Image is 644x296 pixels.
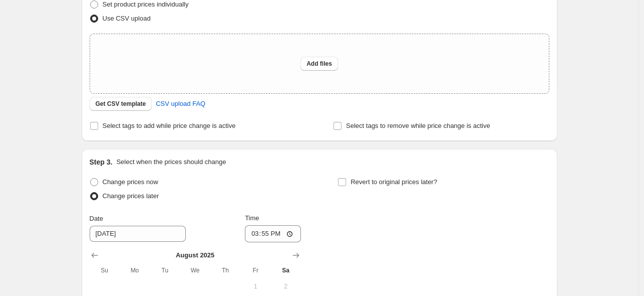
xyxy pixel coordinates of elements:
span: Set product prices individually [103,1,189,8]
h2: Step 3. [90,157,113,167]
span: Use CSV upload [103,15,151,22]
span: Time [245,214,259,222]
p: Select when the prices should change [116,157,226,167]
span: Select tags to add while price change is active [103,122,236,129]
span: Select tags to remove while price change is active [346,122,490,129]
span: Mo [124,266,146,274]
input: 12:00 [245,225,301,242]
span: Date [90,215,103,222]
span: Th [214,266,236,274]
span: Su [94,266,116,274]
button: Show previous month, July 2025 [88,248,102,262]
th: Sunday [90,262,120,278]
button: Add files [300,57,338,71]
th: Wednesday [180,262,210,278]
th: Saturday [270,262,300,278]
span: We [184,266,206,274]
th: Thursday [210,262,240,278]
button: Get CSV template [90,97,152,111]
th: Monday [120,262,150,278]
button: Saturday August 2 2025 [270,278,300,294]
span: Sa [274,266,296,274]
th: Tuesday [150,262,180,278]
span: CSV upload FAQ [156,99,205,109]
span: 1 [244,282,266,290]
button: Friday August 1 2025 [240,278,270,294]
a: CSV upload FAQ [150,96,211,112]
span: Add files [306,60,332,68]
button: Show next month, September 2025 [289,248,303,262]
th: Friday [240,262,270,278]
input: 8/30/2025 [90,226,186,242]
span: Change prices later [103,192,159,200]
span: Revert to original prices later? [351,178,437,186]
span: 2 [274,282,296,290]
span: Fr [244,266,266,274]
span: Tu [154,266,176,274]
span: Get CSV template [96,100,146,108]
span: Change prices now [103,178,158,186]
